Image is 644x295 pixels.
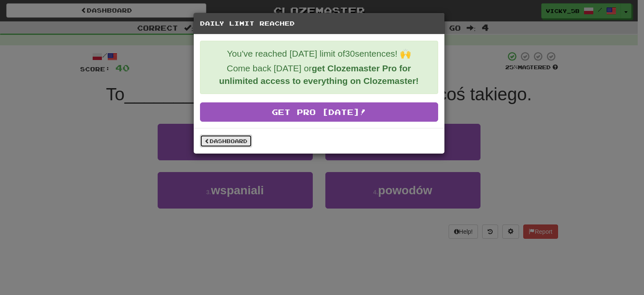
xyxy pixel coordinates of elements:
[200,102,438,122] a: Get Pro [DATE]!
[200,135,252,147] a: Dashboard
[219,63,418,86] strong: get Clozemaster Pro for unlimited access to everything on Clozemaster!
[207,62,431,87] p: Come back [DATE] or
[200,19,438,28] h5: Daily Limit Reached
[207,47,431,60] p: You've reached [DATE] limit of 30 sentences! 🙌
